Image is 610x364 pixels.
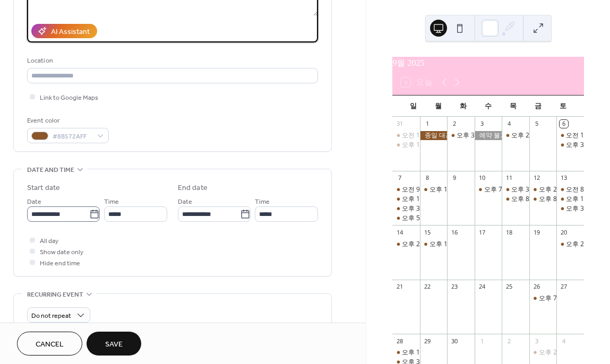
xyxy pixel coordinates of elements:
[560,228,568,236] div: 20
[476,96,501,117] div: 수
[450,337,458,345] div: 30
[556,240,584,249] div: 오후 2~4, 박*연
[401,96,426,117] div: 일
[478,120,486,128] div: 3
[505,283,513,291] div: 25
[478,283,486,291] div: 24
[40,247,83,258] span: Show date only
[511,131,566,140] div: 오후 2~6, 스토**인
[532,174,540,182] div: 12
[532,337,540,345] div: 3
[423,228,431,236] div: 15
[392,204,420,213] div: 오후 3~5, 권*정
[450,228,458,236] div: 16
[402,195,447,204] div: 오후 1~3, 이*환
[429,185,475,194] div: 오후 1~3, 박*현
[420,240,448,249] div: 오후 1~4, 전*민
[255,196,270,207] span: Time
[420,185,448,194] div: 오후 1~3, 박*현
[51,27,90,38] div: AI Assistant
[104,196,119,207] span: Time
[17,332,82,356] button: Cancel
[31,24,97,38] button: AI Assistant
[402,240,447,249] div: 오후 2~5, 서*샘
[392,57,584,70] div: 9월 2025
[475,185,502,194] div: 오후 7~9, 최*인
[529,195,557,204] div: 오후 8~10, 이*윤
[423,174,431,182] div: 8
[532,283,540,291] div: 26
[511,185,556,194] div: 오후 3~7, 이*희
[40,258,80,269] span: Hide end time
[178,183,208,194] div: End date
[423,337,431,345] div: 29
[27,196,41,207] span: Date
[478,337,486,345] div: 1
[451,96,476,117] div: 화
[423,120,431,128] div: 1
[560,174,568,182] div: 13
[392,195,420,204] div: 오후 1~3, 이*환
[532,120,540,128] div: 5
[396,174,403,182] div: 7
[502,131,529,140] div: 오후 2~6, 스토**인
[539,185,584,194] div: 오후 2~5, 이*인
[53,131,92,142] span: #8B572AFF
[450,283,458,291] div: 23
[560,337,568,345] div: 4
[556,185,584,194] div: 오전 8~12, 강*식
[505,228,513,236] div: 18
[505,337,513,345] div: 2
[402,348,451,357] div: 오후 12~2, 엄*슬
[502,185,529,194] div: 오후 3~7, 이*희
[36,339,64,350] span: Cancel
[556,131,584,140] div: 오전 10~12, 조*진
[556,204,584,213] div: 오후 3~6, 김*진
[556,141,584,150] div: 오후 3~5, 이*지
[402,185,451,194] div: 오전 9~11, 정*정
[429,240,475,249] div: 오후 1~4, 전*민
[402,131,451,140] div: 오전 11~1, 길*군
[40,92,98,103] span: Link to Google Maps
[556,195,584,204] div: 오후 12~2, 장*정
[40,236,58,247] span: All day
[505,120,513,128] div: 4
[539,348,584,357] div: 오후 2~8, 장*현
[396,283,403,291] div: 21
[532,228,540,236] div: 19
[560,283,568,291] div: 27
[505,174,513,182] div: 11
[560,120,568,128] div: 6
[392,141,420,150] div: 오후 1~4, 문*우
[392,214,420,223] div: 오후 5~7, 문*민
[511,195,604,204] div: 오후 8~10, [PERSON_NAME]*연
[478,174,486,182] div: 10
[27,183,60,194] div: Start date
[392,240,420,249] div: 오후 2~5, 서*샘
[539,294,584,303] div: 오후 7~9, 주*정
[478,228,486,236] div: 17
[423,283,431,291] div: 22
[27,164,74,176] span: Date and time
[426,96,451,117] div: 월
[526,96,551,117] div: 금
[450,120,458,128] div: 2
[502,195,529,204] div: 오후 8~10, 박*연
[551,96,575,117] div: 토
[402,141,447,150] div: 오후 1~4, 문*우
[396,337,403,345] div: 28
[529,348,557,357] div: 오후 2~8, 장*현
[392,348,420,357] div: 오후 12~2, 엄*슬
[396,120,403,128] div: 31
[396,228,403,236] div: 14
[87,332,141,356] button: Save
[447,131,475,140] div: 오후 3~5, 이*진
[27,115,107,126] div: Event color
[529,185,557,194] div: 오후 2~5, 이*인
[27,55,316,66] div: Location
[31,310,71,322] span: Do not repeat
[392,131,420,140] div: 오전 11~1, 길*군
[402,204,447,213] div: 오후 3~5, 권*정
[457,131,502,140] div: 오후 3~5, 이*진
